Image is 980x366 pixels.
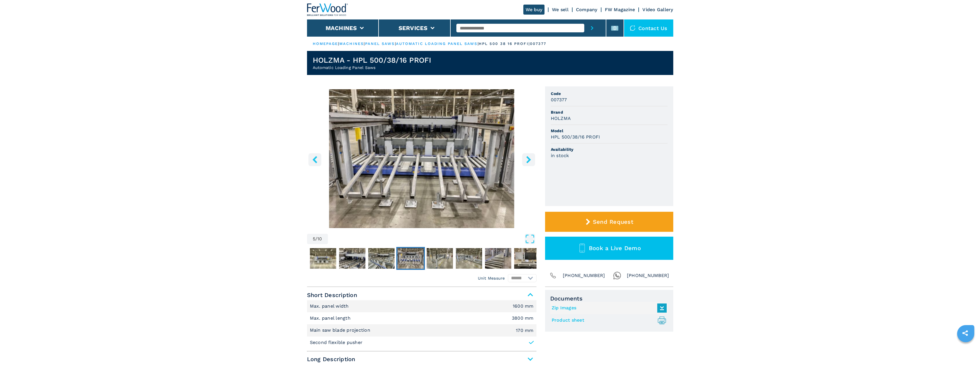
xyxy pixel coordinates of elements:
button: left-button [308,153,321,166]
a: sharethis [958,326,972,340]
img: Whatsapp [613,272,621,280]
a: Product sheet [552,316,664,325]
h1: HOLZMA - HPL 500/38/16 PROFI [313,56,431,65]
img: Ferwood [307,3,348,16]
span: | [395,41,396,46]
img: Automatic Loading Panel Saws HOLZMA HPL 500/38/16 PROFI [307,89,536,228]
em: 1600 mm [513,304,534,308]
button: Services [399,25,428,31]
button: Machines [326,25,357,31]
h3: HPL 500/38/16 PROFI [551,134,600,140]
button: Go to Slide 8 [484,247,512,270]
h3: 007377 [551,96,567,103]
img: 277f3dcc1d93a2a1cec6ba3a558442c2 [339,248,365,269]
a: FW Magazine [605,7,635,12]
img: 1bcf5b069f7641ca4621a2eacdc7ecbb [397,248,424,269]
button: Book a Live Demo [545,237,673,260]
p: 007377 [530,41,547,46]
a: Company [576,7,597,12]
h2: Automatic Loading Panel Saws [313,65,431,70]
div: Contact us [624,19,673,37]
a: HOMEPAGE [313,41,338,46]
em: 170 mm [516,328,534,333]
button: Go to Slide 6 [425,247,454,270]
button: Go to Slide 3 [338,247,367,270]
span: / [315,237,317,241]
div: Go to Slide 5 [307,89,536,228]
a: We sell [552,7,569,12]
img: 3276c0f0fc92092730fc326c061c51ee [485,248,511,269]
iframe: Chat [956,340,976,362]
span: Brand [551,109,668,115]
img: 0ed821ff981e535ae33aeaa5a7b20883 [514,248,541,269]
button: Go to Slide 2 [309,247,337,270]
img: Phone [549,272,557,280]
nav: Thumbnail Navigation [280,247,509,270]
span: | [338,41,339,46]
a: automatic loading panel saws [396,41,478,46]
a: machines [339,41,364,46]
span: Book a Live Demo [589,245,641,252]
button: Go to Slide 9 [513,247,542,270]
p: Max. panel width [310,303,350,309]
p: Max. panel length [310,315,352,321]
h3: in stock [551,152,569,159]
img: 42c4b34356a3a3788df0d93022daaa37 [456,248,482,269]
img: 7bcffc5ee98fc2b8af39284520d9491c [368,248,395,269]
p: Main saw blade projection [310,327,372,333]
button: Go to Slide 4 [367,247,396,270]
span: 5 [313,237,315,241]
span: 10 [317,237,322,241]
div: Short Description [307,300,536,349]
span: [PHONE_NUMBER] [563,272,605,280]
a: We buy [523,5,545,15]
button: submit-button [584,19,600,37]
p: Second flexible pusher [310,339,363,346]
img: 527939c0f93ca96fe62f277cc93e1c20 [427,248,453,269]
p: hpl 500 38 16 profi | [479,41,530,46]
h3: HOLZMA [551,115,571,122]
span: [PHONE_NUMBER] [627,272,669,280]
img: Contact us [630,25,635,31]
span: Send Request [593,218,633,225]
span: Short Description [307,290,536,300]
span: | [478,41,479,46]
img: ef548dbd5592e83a7133bb28d2b5e7e7 [310,248,336,269]
button: Go to Slide 5 [396,247,425,270]
em: Unit Measure [478,275,505,281]
a: Zip Images [552,303,664,313]
button: right-button [522,153,535,166]
span: Code [551,91,668,96]
a: panel saws [365,41,395,46]
button: Send Request [545,212,673,232]
a: Video Gallery [642,7,673,12]
span: | [364,41,365,46]
span: Long Description [307,354,536,364]
span: Documents [550,295,668,302]
span: Model [551,128,668,134]
button: Go to Slide 7 [455,247,483,270]
em: 3800 mm [512,316,534,321]
button: Open Fullscreen [329,234,535,244]
span: Availability [551,147,668,152]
